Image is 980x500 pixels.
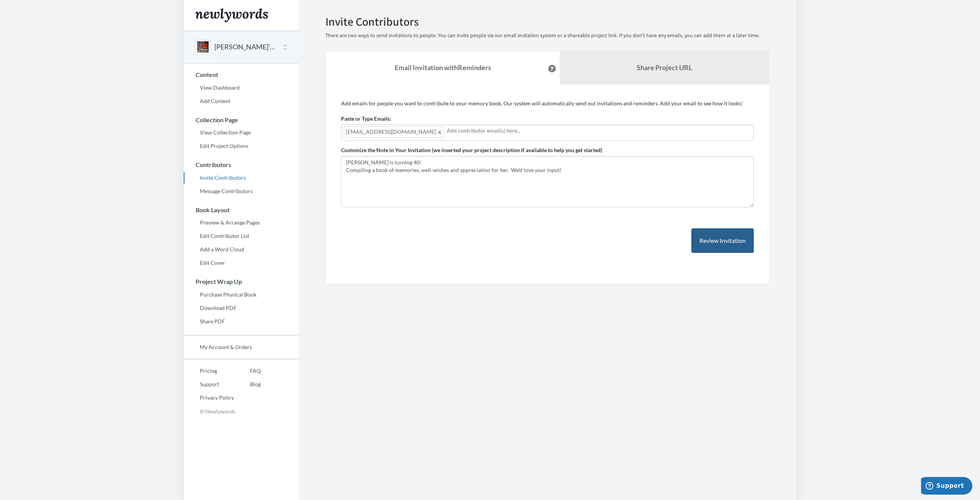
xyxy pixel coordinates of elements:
[184,257,299,269] a: Edit Cover
[184,289,299,300] a: Purchase Physical Book
[214,42,276,52] button: [PERSON_NAME]'s 40th Birthday
[184,244,299,255] a: Add a Word Cloud
[184,230,299,242] a: Edit Contributor List
[325,15,769,28] h2: Invite Contributors
[184,116,299,123] h3: Collection Page
[184,161,299,168] h3: Contributors
[234,379,261,390] a: Blog
[637,63,692,72] b: Share Project URL
[184,278,299,285] h3: Project Wrap Up
[184,82,299,93] a: View Dashboard
[184,185,299,197] a: Message Contributors
[184,316,299,327] a: Share PDF
[921,477,972,496] iframe: Opens a widget where you can chat to one of our agents
[184,392,234,403] a: Privacy Policy
[184,341,299,353] a: My Account & Orders
[184,140,299,152] a: Edit Project Options
[341,146,602,154] label: Customize the Note in Your Invitation (we inserted your project description if available to help ...
[184,207,299,213] h3: Book Layout
[184,172,299,184] a: Invite Contributors
[691,228,754,253] button: Review Invitation
[184,217,299,228] a: Preview & Arrange Pages
[341,115,391,123] label: Paste or Type Emails:
[344,126,444,138] span: [EMAIL_ADDRESS][DOMAIN_NAME]
[184,95,299,107] a: Add Content
[184,379,234,390] a: Support
[184,71,299,78] h3: Content
[395,63,491,72] strong: Email Invitation with Reminders
[447,126,751,135] input: Add contributor email(s) here...
[184,127,299,138] a: View Collection Page
[184,365,234,377] a: Pricing
[341,100,754,107] p: Add emails for people you want to contribute to your memory book. Our system will automatically s...
[184,302,299,314] a: Download PDF
[325,32,769,39] p: There are two ways to send invitations to people. You can invite people via our email invitation ...
[195,8,268,22] img: Newlywords logo
[184,405,299,417] p: © Newlywords
[234,365,261,377] a: FAQ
